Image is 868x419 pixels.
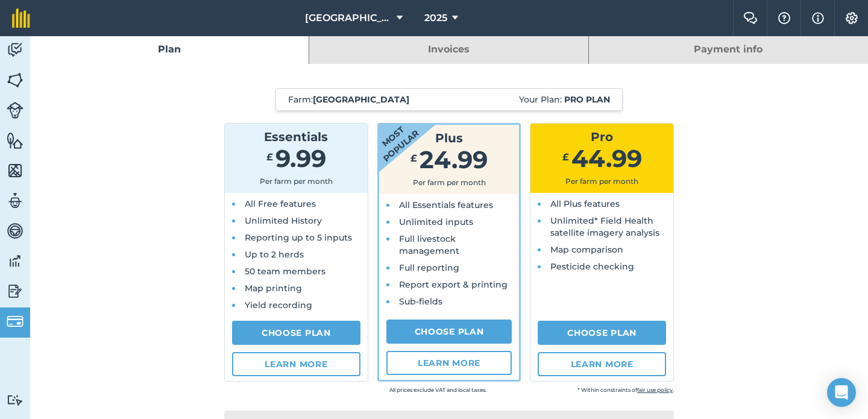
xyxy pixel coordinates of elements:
span: 9.99 [275,143,326,173]
a: Choose Plan [232,321,360,345]
span: £ [562,151,569,163]
span: Unlimited History [245,215,322,226]
a: Invoices [309,35,588,64]
a: Choose Plan [538,321,666,345]
span: £ [266,151,273,163]
span: Full livestock management [399,233,459,256]
img: svg+xml;base64,PHN2ZyB4bWxucz0iaHR0cDovL3d3dy53My5vcmcvMjAwMC9zdmciIHdpZHRoPSIxNyIgaGVpZ2h0PSIxNy... [812,11,824,25]
span: Reporting up to 5 inputs [245,232,352,243]
span: Farm : [288,93,409,106]
img: svg+xml;base64,PD94bWwgdmVyc2lvbj0iMS4wIiBlbmNvZGluZz0idXRmLTgiPz4KPCEtLSBHZW5lcmF0b3I6IEFkb2JlIE... [7,192,24,210]
span: 44.99 [571,143,642,173]
a: Learn more [538,352,666,376]
img: fieldmargin Logo [12,8,30,28]
span: Per farm per month [565,177,638,186]
span: Map printing [245,283,302,294]
strong: Pro plan [564,94,610,105]
img: svg+xml;base64,PHN2ZyB4bWxucz0iaHR0cDovL3d3dy53My5vcmcvMjAwMC9zdmciIHdpZHRoPSI1NiIgaGVpZ2h0PSI2MC... [7,131,24,150]
a: Choose Plan [386,320,512,344]
a: Learn more [232,352,360,376]
a: Learn more [386,351,512,375]
span: Per farm per month [413,178,486,187]
a: Payment info [589,35,868,64]
span: Yield recording [245,300,312,310]
span: £ [410,153,417,164]
img: svg+xml;base64,PHN2ZyB4bWxucz0iaHR0cDovL3d3dy53My5vcmcvMjAwMC9zdmciIHdpZHRoPSI1NiIgaGVpZ2h0PSI2MC... [7,71,24,89]
span: Unlimited inputs [399,216,473,227]
strong: [GEOGRAPHIC_DATA] [313,94,409,105]
span: All Free features [245,198,316,209]
span: Up to 2 herds [245,249,304,260]
span: 50 team members [245,266,325,277]
span: Plus [435,131,463,145]
img: A cog icon [844,12,859,24]
img: svg+xml;base64,PD94bWwgdmVyc2lvbj0iMS4wIiBlbmNvZGluZz0idXRmLTgiPz4KPCEtLSBHZW5lcmF0b3I6IEFkb2JlIE... [7,102,24,119]
span: Report export & printing [399,279,508,290]
span: All Essentials features [399,200,493,210]
img: svg+xml;base64,PD94bWwgdmVyc2lvbj0iMS4wIiBlbmNvZGluZz0idXRmLTgiPz4KPCEtLSBHZW5lcmF0b3I6IEFkb2JlIE... [7,222,24,240]
span: All Plus features [550,198,620,209]
span: Unlimited* Field Health satellite imagery analysis [550,215,659,238]
img: A question mark icon [777,12,791,24]
small: All prices exclude VAT and local taxes. [299,384,486,396]
span: Essentials [264,130,328,144]
span: Your Plan: [519,93,610,106]
span: Sub-fields [399,296,442,307]
img: svg+xml;base64,PD94bWwgdmVyc2lvbj0iMS4wIiBlbmNvZGluZz0idXRmLTgiPz4KPCEtLSBHZW5lcmF0b3I6IEFkb2JlIE... [7,394,24,406]
span: [GEOGRAPHIC_DATA] [305,11,392,25]
span: Per farm per month [260,177,333,186]
a: Plan [30,35,309,64]
img: svg+xml;base64,PD94bWwgdmVyc2lvbj0iMS4wIiBlbmNvZGluZz0idXRmLTgiPz4KPCEtLSBHZW5lcmF0b3I6IEFkb2JlIE... [7,313,24,330]
span: Full reporting [399,262,459,273]
span: 24.99 [420,145,488,174]
span: Pro [591,130,613,144]
span: Pesticide checking [550,261,634,272]
a: fair use policy [637,386,673,393]
img: svg+xml;base64,PD94bWwgdmVyc2lvbj0iMS4wIiBlbmNvZGluZz0idXRmLTgiPz4KPCEtLSBHZW5lcmF0b3I6IEFkb2JlIE... [7,252,24,270]
img: svg+xml;base64,PD94bWwgdmVyc2lvbj0iMS4wIiBlbmNvZGluZz0idXRmLTgiPz4KPCEtLSBHZW5lcmF0b3I6IEFkb2JlIE... [7,41,24,59]
small: * Within constraints of . [486,384,674,396]
img: Two speech bubbles overlapping with the left bubble in the forefront [743,12,758,24]
img: svg+xml;base64,PD94bWwgdmVyc2lvbj0iMS4wIiBlbmNvZGluZz0idXRmLTgiPz4KPCEtLSBHZW5lcmF0b3I6IEFkb2JlIE... [7,282,24,300]
div: Open Intercom Messenger [827,378,856,407]
span: Map comparison [550,244,623,255]
span: 2025 [424,11,447,25]
strong: Most popular [343,90,442,181]
img: svg+xml;base64,PHN2ZyB4bWxucz0iaHR0cDovL3d3dy53My5vcmcvMjAwMC9zdmciIHdpZHRoPSI1NiIgaGVpZ2h0PSI2MC... [7,162,24,180]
